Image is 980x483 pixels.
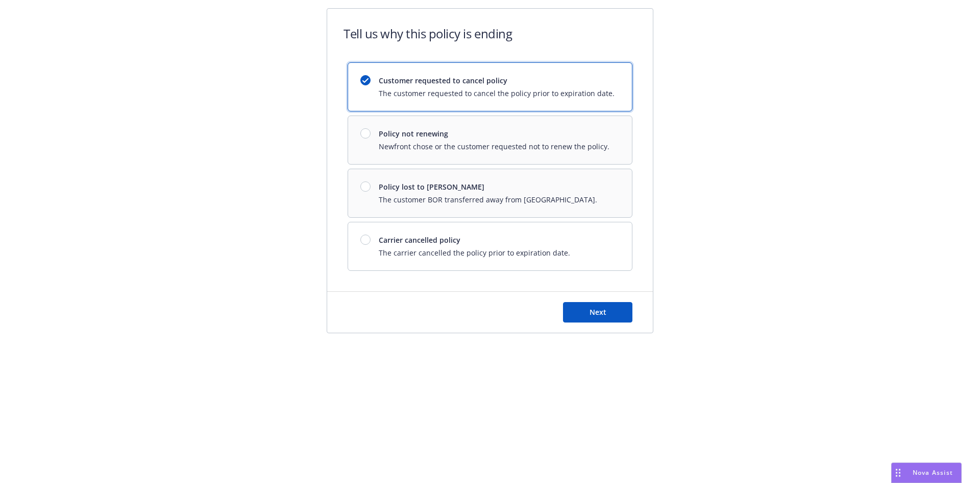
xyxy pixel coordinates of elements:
span: Next [590,307,606,317]
span: Nova Assist [913,468,953,477]
button: Nova Assist [891,463,962,483]
span: The customer requested to cancel the policy prior to expiration date. [379,88,615,99]
h1: Tell us why this policy is ending [344,25,512,42]
span: The carrier cancelled the policy prior to expiration date. [379,247,570,258]
button: Next [563,302,632,323]
span: Carrier cancelled policy [379,235,570,245]
span: Customer requested to cancel policy [379,75,615,86]
div: Drag to move [892,463,904,482]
